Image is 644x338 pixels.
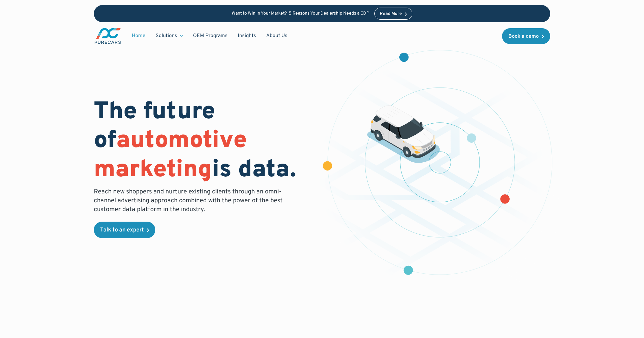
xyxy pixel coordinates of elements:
[233,30,261,42] a: Insights
[502,28,550,44] a: Book a demo
[232,11,369,16] p: Want to Win in Your Market? 5 Reasons Your Dealership Needs a CDP
[94,27,122,45] img: purecars logo
[94,126,247,185] span: automotive marketing
[261,30,293,42] a: About Us
[151,30,188,42] div: Solutions
[100,227,144,233] div: Talk to an expert
[367,105,440,163] img: illustration of a vehicle
[94,98,314,185] h1: The future of is data.
[374,8,412,20] a: Read More
[94,27,122,45] a: main
[94,187,287,214] p: Reach new shoppers and nurture existing clients through an omni-channel advertising approach comb...
[94,222,155,238] a: Talk to an expert
[188,30,233,42] a: OEM Programs
[156,32,177,39] div: Solutions
[380,12,402,16] div: Read More
[127,30,151,42] a: Home
[508,34,539,39] div: Book a demo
